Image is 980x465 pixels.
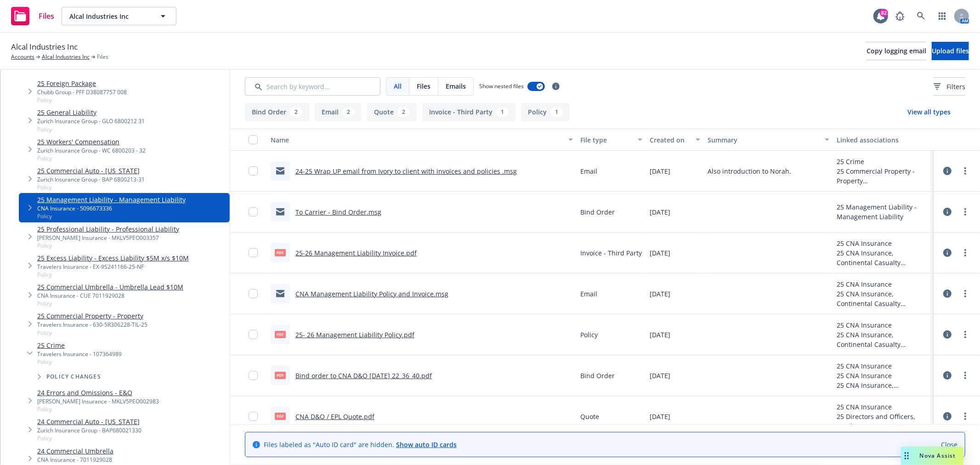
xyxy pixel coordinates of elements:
[37,166,145,176] a: 25 Commercial Auto - [US_STATE]
[249,371,258,380] input: Toggle Row Selected
[397,107,410,117] div: 2
[37,350,122,358] div: Travelers Insurance - 107364989
[646,129,704,151] button: Created on
[37,446,113,456] a: 24 Commercial Umbrella
[479,82,524,90] span: Show nested files
[37,195,186,204] a: 25 Management Liability - Management Liability
[932,46,969,55] span: Upload files
[37,117,145,125] div: Zurich Insurance Group - GLO 6800212 31
[650,207,670,217] span: [DATE]
[249,289,258,298] input: Toggle Row Selected
[837,380,930,390] div: 25 CNA Insurance, Continental Casualty Company - CNA Insurance
[422,103,515,121] button: Invoice - Third Party
[901,447,963,465] button: Nova Assist
[37,204,186,212] div: CNA Insurance - 5096673336
[7,3,58,29] a: Files
[37,253,189,263] a: 25 Excess Liability - Excess Liability $5M x/s $10M
[837,320,930,330] div: 25 CNA Insurance
[37,271,189,278] span: Policy
[837,371,930,380] div: 25 CNA Insurance
[960,329,971,340] a: more
[37,311,147,321] a: 25 Commercial Property - Property
[62,7,176,25] button: Alcal Industries Inc
[837,330,930,349] div: 25 CNA Insurance, Continental Casualty Company - CNA Insurance
[934,82,965,91] span: Filters
[837,248,930,267] div: 25 CNA Insurance, Continental Casualty Company - CNA Insurance
[912,7,930,25] a: Search
[867,46,926,55] span: Copy logging email
[837,361,930,371] div: 25 CNA Insurance
[580,207,615,217] span: Bind Order
[37,147,146,154] div: Zurich Insurance Group - WC 6800203 - 32
[650,412,670,421] span: [DATE]
[245,77,380,96] input: Search by keyword...
[69,11,149,21] span: Alcal Industries Inc
[249,248,258,257] input: Toggle Row Selected
[704,129,833,151] button: Summary
[275,331,286,338] span: pdf
[295,249,417,257] a: 25-26 Management Liability Invoice.pdf
[577,129,646,151] button: File type
[946,82,965,91] span: Filters
[837,402,930,412] div: 25 CNA Insurance
[960,370,971,381] a: more
[37,434,142,442] span: Policy
[37,242,179,250] span: Policy
[394,81,402,91] span: All
[37,405,159,413] span: Policy
[267,129,577,151] button: Name
[708,135,819,145] div: Summary
[960,206,971,217] a: more
[417,81,431,91] span: Files
[833,129,934,151] button: Linked associations
[580,166,597,176] span: Email
[891,7,909,25] a: Report a Bug
[580,412,599,421] span: Quote
[37,329,147,337] span: Policy
[46,374,101,380] span: Policy changes
[249,412,258,421] input: Toggle Row Selected
[245,103,309,121] button: Bind Order
[933,7,952,25] a: Switch app
[650,289,670,299] span: [DATE]
[580,289,597,299] span: Email
[271,135,563,145] div: Name
[11,41,78,53] span: Alcal Industries Inc
[396,440,457,449] a: Show auto ID cards
[37,282,183,292] a: 25 Commercial Umbrella - Umbrella Lead $10M
[37,212,186,220] span: Policy
[580,371,615,380] span: Bind Order
[708,166,791,176] span: Also introduction to Norah.
[934,77,965,96] button: Filters
[37,176,145,183] div: Zurich Insurance Group - BAP 6800213-31
[960,411,971,422] a: more
[315,103,362,121] button: Email
[837,238,930,248] div: 25 CNA Insurance
[11,53,34,61] a: Accounts
[37,358,122,366] span: Policy
[275,372,286,379] span: pdf
[37,183,145,191] span: Policy
[837,157,930,166] div: 25 Crime
[837,279,930,289] div: 25 CNA Insurance
[446,81,466,91] span: Emails
[37,263,189,271] div: Travelers Insurance - EX-9S241166-25-NF
[295,289,448,298] a: CNA Management Liability Policy and Invoice.msg
[37,79,127,88] a: 25 Foreign Package
[960,247,971,258] a: more
[837,166,930,186] div: 25 Commercial Property - Property
[367,103,417,121] button: Quote
[650,330,670,340] span: [DATE]
[37,125,145,133] span: Policy
[295,167,517,176] a: 24-25 Wrap UP email from Ivory to client with invoices and policies .msg
[37,292,183,300] div: CNA Insurance - CUE 7011929028
[960,165,971,176] a: more
[837,289,930,308] div: 25 CNA Insurance, Continental Casualty Company - CNA Insurance
[28,65,57,70] span: Policies
[264,440,457,449] span: Files labeled as "Auto ID card" are hidden.
[37,108,145,117] a: 25 General Liability
[37,234,179,242] div: [PERSON_NAME] Insurance - MKLV5PEO003357
[837,135,930,145] div: Linked associations
[837,412,930,431] div: 25 Directors and Officers, Employment Practices Liability
[960,288,971,299] a: more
